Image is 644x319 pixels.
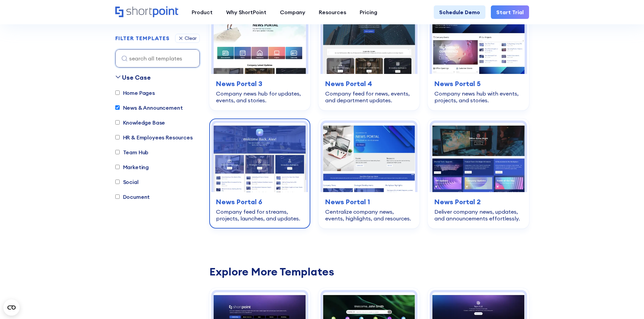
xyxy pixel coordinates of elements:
div: Resources [319,8,346,16]
a: Company [273,5,312,19]
a: News Portal 6 – Sharepoint Company Feed: Company feed for streams, projects, launches, and update... [209,118,310,229]
label: News & Announcement [115,104,183,112]
h3: News Portal 5 [434,79,522,89]
input: Social [115,180,120,184]
div: Clear [185,36,197,41]
h3: News Portal 3 [216,79,304,89]
img: News Portal 4 – Intranet Feed Template: Company feed for news, events, and department updates. [323,5,415,74]
input: Document [115,195,120,199]
a: Product [185,5,219,19]
div: Deliver company news, updates, and announcements effortlessly. [434,208,522,222]
a: Home [115,6,178,18]
a: Start Trial [491,5,529,19]
img: News Portal 3 – SharePoint Newsletter Template: Company news hub for updates, events, and stories. [214,5,306,74]
input: search all templates [115,49,200,68]
div: Company feed for news, events, and department updates. [325,90,413,104]
a: Schedule Demo [434,5,485,19]
input: Team Hub [115,150,120,155]
h3: News Portal 2 [434,197,522,207]
div: Company news hub for updates, events, and stories. [216,90,304,104]
input: HR & Employees Resources [115,135,120,140]
div: Company [280,8,305,16]
div: FILTER TEMPLATES [115,36,170,41]
img: Marketing 2 – SharePoint Online Communication Site: Centralize company news, events, highlights, ... [323,123,415,192]
a: Marketing 2 – SharePoint Online Communication Site: Centralize company news, events, highlights, ... [318,118,420,229]
label: Document [115,193,150,201]
iframe: Chat Widget [522,241,644,319]
img: News Portal 2 – SharePoint News Post Template: Deliver company news, updates, and announcements e... [432,123,524,192]
label: Home Pages [115,89,155,97]
input: Marketing [115,165,120,169]
div: Company feed for streams, projects, launches, and updates. [216,208,304,222]
div: Company news hub with events, projects, and stories. [434,90,522,104]
h3: News Portal 6 [216,197,304,207]
input: News & Announcement [115,106,120,110]
a: Pricing [353,5,384,19]
div: Explore More Templates [209,266,529,277]
label: Team Hub [115,148,149,156]
button: Open CMP widget [3,299,20,316]
a: Why ShortPoint [219,5,273,19]
input: Knowledge Base [115,121,120,125]
div: Why ShortPoint [226,8,266,16]
a: Resources [312,5,353,19]
a: News Portal 4 – Intranet Feed Template: Company feed for news, events, and department updates.New... [318,0,420,110]
label: Marketing [115,163,149,171]
label: Social [115,178,139,186]
div: Widget de chat [522,241,644,319]
h3: News Portal 1 [325,197,413,207]
input: Home Pages [115,91,120,95]
div: Pricing [360,8,377,16]
label: Knowledge Base [115,118,165,127]
a: News Portal 5 – Intranet Company News Template: Company news hub with events, projects, and stori... [428,0,529,110]
a: News Portal 3 – SharePoint Newsletter Template: Company news hub for updates, events, and stories... [209,0,310,110]
h3: News Portal 4 [325,79,413,89]
a: News Portal 2 – SharePoint News Post Template: Deliver company news, updates, and announcements e... [428,118,529,229]
div: Use Case [122,73,151,82]
div: Centralize company news, events, highlights, and resources. [325,208,413,222]
img: News Portal 5 – Intranet Company News Template: Company news hub with events, projects, and stories. [432,5,524,74]
div: Product [192,8,213,16]
img: News Portal 6 – Sharepoint Company Feed: Company feed for streams, projects, launches, and updates. [214,123,306,192]
label: HR & Employees Resources [115,133,193,141]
